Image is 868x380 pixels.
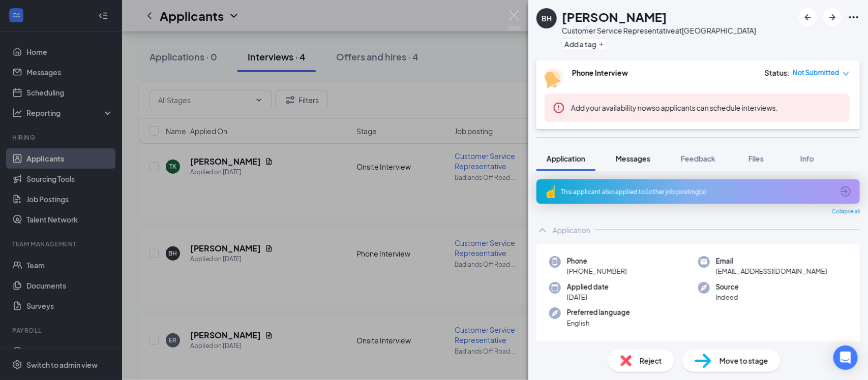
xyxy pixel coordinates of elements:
[640,355,662,366] span: Reject
[598,41,605,47] svg: Plus
[561,187,833,196] div: This applicant also applied to 1 other job posting(s)
[562,39,607,49] button: PlusAdd a tag
[716,282,739,292] span: Source
[553,102,565,114] svg: Error
[536,224,549,236] svg: ChevronUp
[843,70,850,77] span: down
[799,8,817,26] button: ArrowLeftNew
[749,154,764,163] span: Files
[567,256,627,266] span: Phone
[765,68,790,78] div: Status :
[562,8,667,25] h1: [PERSON_NAME]
[716,292,739,302] span: Indeed
[542,13,552,23] div: BH
[716,256,827,266] span: Email
[547,154,585,163] span: Application
[567,282,609,292] span: Applied date
[571,103,778,112] span: so applicants can schedule interviews.
[567,292,609,302] span: [DATE]
[572,68,628,77] b: Phone Interview
[716,266,827,276] span: [EMAIL_ADDRESS][DOMAIN_NAME]
[562,25,756,36] div: Customer Service Representative at [GEOGRAPHIC_DATA]
[848,11,860,23] svg: Ellipses
[616,154,650,163] span: Messages
[826,11,839,23] svg: ArrowRight
[840,185,852,198] svg: ArrowCircle
[720,355,768,366] span: Move to stage
[567,318,630,328] span: English
[571,103,652,113] button: Add your availability now
[553,225,590,235] div: Application
[567,266,627,276] span: [PHONE_NUMBER]
[833,345,858,370] div: Open Intercom Messenger
[823,8,842,26] button: ArrowRight
[802,11,814,23] svg: ArrowLeftNew
[567,307,630,318] span: Preferred language
[681,154,715,163] span: Feedback
[832,208,860,216] span: Collapse all
[793,68,840,78] span: Not Submitted
[800,154,814,163] span: Info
